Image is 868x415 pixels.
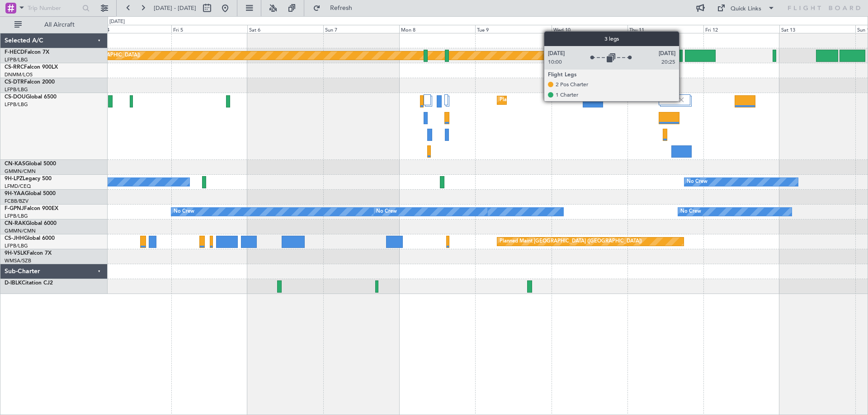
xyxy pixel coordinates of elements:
button: Quick Links [712,1,779,15]
a: CN-KASGlobal 5000 [5,161,56,167]
a: 9H-LPZLegacy 500 [5,176,52,182]
a: 9H-VSLKFalcon 7X [5,251,52,256]
span: [DATE] - [DATE] [154,4,196,12]
span: F-HECD [5,50,24,55]
a: LFPB/LBG [5,56,28,63]
a: F-HECDFalcon 7X [5,50,49,55]
div: Sat 6 [247,25,323,33]
div: [DATE] [109,18,125,26]
a: CS-JHHGlobal 6000 [5,236,55,241]
a: 9H-YAAGlobal 5000 [5,191,56,196]
div: Quick Links [731,5,761,14]
div: Sun 7 [323,25,399,33]
span: F-GPNJ [5,206,24,211]
a: CS-DTRFalcon 2000 [5,79,55,85]
span: 9H-YAA [5,191,25,196]
span: CN-KAS [5,161,25,167]
span: CS-RRC [5,65,24,70]
div: Planned Maint [GEOGRAPHIC_DATA] ([GEOGRAPHIC_DATA]) [500,235,642,248]
div: No Crew [174,205,194,219]
div: No Crew [687,175,708,189]
span: Refresh [322,5,360,11]
div: Thu 4 [95,25,171,33]
div: Tue 9 [475,25,551,33]
span: CN-RAK [5,221,26,226]
span: CS-DOU [5,94,26,100]
button: All Aircraft [10,18,98,32]
span: 9H-VSLK [5,251,27,256]
a: LFPB/LBG [5,86,28,93]
a: GMMN/CMN [5,168,36,175]
span: 9H-LPZ [5,176,23,182]
span: All Aircraft [24,22,95,28]
span: CS-JHH [5,236,24,241]
a: LFPB/LBG [5,101,28,108]
a: CS-DOUGlobal 6500 [5,94,57,100]
input: Trip Number [28,1,80,15]
a: LFPB/LBG [5,213,28,219]
div: No Crew [376,205,397,219]
span: D-IBLK [5,280,22,286]
a: CN-RAKGlobal 6000 [5,221,57,226]
a: LFPB/LBG [5,242,28,249]
div: No Crew [680,205,701,219]
div: Sat 13 [779,25,855,33]
span: CS-DTR [5,79,24,85]
button: Refresh [309,1,363,15]
a: F-GPNJFalcon 900EX [5,206,58,211]
div: Fri 12 [703,25,779,33]
a: WMSA/SZB [5,257,31,264]
div: Wed 10 [552,25,627,33]
a: LFMD/CEQ [5,183,31,190]
div: Planned Maint [GEOGRAPHIC_DATA] ([GEOGRAPHIC_DATA]) [500,93,642,107]
a: FCBB/BZV [5,198,28,205]
a: GMMN/CMN [5,228,36,234]
a: D-IBLKCitation CJ2 [5,280,53,286]
div: Thu 11 [627,25,703,33]
a: DNMM/LOS [5,71,33,78]
div: Fri 5 [171,25,247,33]
img: gray-close.svg [677,96,685,104]
div: Mon 8 [399,25,475,33]
a: CS-RRCFalcon 900LX [5,65,58,70]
